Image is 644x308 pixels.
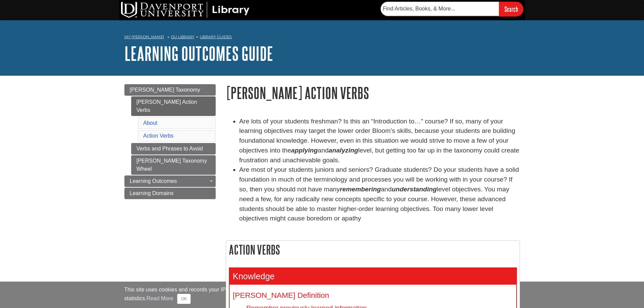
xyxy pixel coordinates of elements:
[381,2,523,16] form: Searches DU Library's articles, books, and more
[130,87,200,93] span: [PERSON_NAME] Taxonomy
[177,294,190,304] button: Close
[124,175,216,187] a: Learning Outcomes
[146,295,173,301] a: Read More
[329,147,358,154] strong: analyzing
[124,286,520,304] div: This site uses cookies and records your IP address for usage statistics. Additionally, we use Goo...
[121,2,249,18] img: DU Library
[226,241,520,259] h2: Action Verbs
[171,34,194,39] a: DU Library
[131,143,216,155] a: Verbs and Phrases to Avoid
[131,155,216,175] a: [PERSON_NAME] Taxonomy Wheel
[226,84,520,101] h1: [PERSON_NAME] Action Verbs
[239,165,520,223] li: Are most of your students juniors and seniors? Graduate students? Do your students have a solid f...
[124,43,273,64] a: Learning Outcomes Guide
[340,186,381,193] em: remembering
[381,2,499,16] input: Find Articles, Books, & More...
[239,117,520,165] li: Are lots of your students freshman? Is this an “Introduction to…” course? If so, many of your lea...
[124,32,520,43] nav: breadcrumb
[143,120,158,126] a: About
[200,34,232,39] a: Library Guides
[291,147,318,154] strong: applying
[230,268,516,285] h3: Knowledge
[392,186,437,193] em: understanding
[124,188,216,199] a: Learning Domains
[124,34,164,40] a: My [PERSON_NAME]
[124,84,216,199] div: Guide Page Menu
[124,84,216,96] a: [PERSON_NAME] Taxonomy
[130,178,177,184] span: Learning Outcomes
[233,291,513,300] h4: [PERSON_NAME] Definition
[130,190,174,196] span: Learning Domains
[143,133,174,139] a: Action Verbs
[499,2,523,16] input: Search
[131,96,216,116] a: [PERSON_NAME] Action Verbs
